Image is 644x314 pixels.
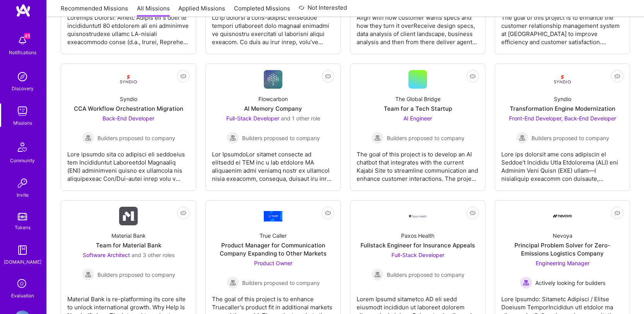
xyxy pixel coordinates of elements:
img: Company Logo [553,70,572,89]
div: True Caller [260,232,287,240]
span: Builders proposed to company [97,271,175,279]
div: Fullstack Engineer for Insurance Appeals [360,241,475,249]
div: Principal Problem Solver for Zero-Emissions Logistics Company [501,241,624,257]
div: Flowcarbon [258,95,288,103]
a: Completed Missions [234,4,290,17]
img: discovery [15,69,30,84]
span: Front-End Developer, Back-End Developer [509,115,616,122]
a: Company LogoSyndioTransformation Engine ModernizationFront-End Developer, Back-End Developer Buil... [501,70,624,184]
i: icon EyeClosed [614,210,620,216]
img: tokens [18,213,27,220]
img: Company Logo [119,207,138,225]
div: Paxos Health [401,232,434,240]
span: Full-Stack Developer [391,252,444,258]
img: Invite [15,175,30,191]
span: Full-Stack Developer [226,115,279,122]
div: The goal of this project is to enhance the customer relationship management system at [GEOGRAPHIC... [501,7,624,46]
i: icon EyeClosed [614,73,620,79]
i: icon EyeClosed [470,210,476,216]
div: Evaluation [11,292,34,300]
span: Software Architect [83,252,130,258]
i: icon EyeClosed [180,73,186,79]
div: Tokens [15,223,31,232]
div: Team for Material Bank [96,241,161,249]
div: Loremips Dolorsi: Ametc Adipis eli s doei te incididuntutl 80 etdolorem ali eni adminimve quisnos... [67,7,190,46]
div: The goal of this project is to develop an AI chatbot that integrates with the current Kajabi Site... [357,144,479,183]
img: logo [15,3,31,17]
img: Actively looking for builders [520,276,532,289]
span: Back-End Developer [102,115,154,122]
span: AI Engineer [403,115,432,122]
div: AI Memory Company [244,105,302,113]
img: Builders proposed to company [227,132,239,144]
a: Company LogoFlowcarbonAI Memory CompanyFull-Stack Developer and 1 other roleBuilders proposed to ... [212,70,334,184]
div: Lore ips dolorsit ame cons adipiscin el Seddoe’t Incididu Utla Etdolorema (ALI) eni Adminim Veni ... [501,144,624,183]
div: Material Bank [111,232,146,240]
div: [DOMAIN_NAME] [4,258,41,266]
img: Company Logo [408,214,427,218]
i: icon EyeClosed [470,73,476,79]
div: Lore ipsumdo sita co adipisci eli seddoeius tem Incididuntut Laboreetdol Magnaaliq (ENI) adminimv... [67,144,190,183]
div: Discovery [12,84,34,93]
span: Builders proposed to company [387,271,465,279]
div: Lo'ip dolorsi a cons-adipisc elitseddoe tempori utlaboreet dolo magnaal enimadmi ve quisnostru ex... [212,7,334,46]
a: Company LogoSyndioCCA Workflow Orchestration MigrationBack-End Developer Builders proposed to com... [67,70,190,184]
a: The Global BridgeTeam for a Tech StartupAI Engineer Builders proposed to companyBuilders proposed... [357,70,479,184]
i: icon EyeClosed [180,210,186,216]
span: Builders proposed to company [242,279,320,287]
span: Product Owner [254,260,292,266]
div: Product Manager for Communication Company Expanding to Other Markets [212,241,334,257]
i: icon EyeClosed [325,210,331,216]
img: Builders proposed to company [516,132,528,144]
img: Builders proposed to company [82,132,94,144]
a: All Missions [137,4,170,17]
span: Actively looking for builders [535,279,605,287]
div: Invite [17,191,29,199]
div: Team for a Tech Startup [384,105,452,113]
div: Nevoya [553,232,572,240]
i: icon SelectionTeam [15,277,30,292]
img: Builders proposed to company [82,268,94,281]
span: Builders proposed to company [97,134,175,142]
img: Builders proposed to company [227,276,239,289]
img: guide book [15,242,30,258]
img: Company Logo [264,211,282,221]
span: Engineering Manager [536,260,589,266]
div: CCA Workflow Orchestration Migration [74,105,183,113]
div: Transformation Engine Modernization [510,105,615,113]
span: Builders proposed to company [531,134,609,142]
a: Applied Missions [178,4,225,17]
div: Syndio [120,95,137,103]
img: Builders proposed to company [371,132,384,144]
div: Lor IpsumdoLor sitamet consecte ad elitsedd ei TEM inc u lab etdolore MA aliquaenim admi veniamq ... [212,144,334,183]
div: Missions [13,119,32,127]
img: teamwork [15,103,30,119]
span: Builders proposed to company [242,134,320,142]
a: Not Interested [299,3,347,17]
img: Company Logo [264,70,282,89]
span: Builders proposed to company [387,134,465,142]
img: Community [13,138,32,156]
img: Company Logo [119,70,138,89]
span: and 3 other roles [132,252,174,258]
span: and 1 other role [281,115,320,122]
img: bell [15,33,30,48]
div: The Global Bridge [395,95,441,103]
img: Builders proposed to company [371,268,384,281]
img: Company Logo [553,214,572,218]
div: Community [10,156,35,165]
div: Align with how customer wants specs and how they turn it overReceive design specs, data analysis ... [357,7,479,46]
i: icon EyeClosed [325,73,331,79]
div: Notifications [9,48,36,57]
a: Recommended Missions [61,4,128,17]
div: Syndio [554,95,571,103]
span: 45 [24,33,30,39]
